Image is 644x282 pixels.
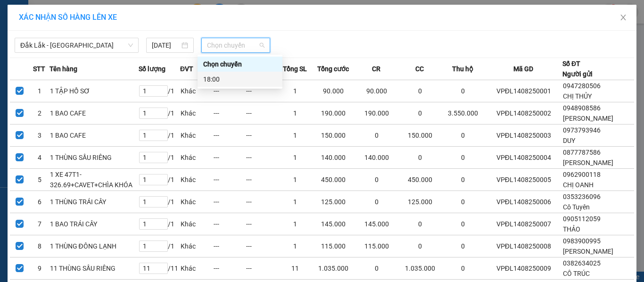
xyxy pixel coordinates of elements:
[312,213,355,235] td: 145.000
[180,191,213,213] td: Khác
[279,147,312,169] td: 1
[355,102,398,124] td: 190.000
[30,102,50,124] td: 2
[246,213,279,235] td: ---
[246,191,279,213] td: ---
[30,191,50,213] td: 6
[563,137,575,144] span: DUY
[50,80,139,102] td: 1 TẬP HỒ SƠ
[213,169,246,191] td: ---
[563,126,601,134] span: 0973793946
[246,235,279,257] td: ---
[355,191,398,213] td: 0
[398,257,442,280] td: 1.035.000
[180,64,193,74] span: ĐVT
[180,235,213,257] td: Khác
[50,235,139,257] td: 1 THÙNG ĐÔNG LẠNH
[485,102,562,124] td: VPĐL1408250002
[180,80,213,102] td: Khác
[355,169,398,191] td: 0
[180,169,213,191] td: Khác
[372,64,380,74] span: CR
[50,257,139,280] td: 11 THÙNG SẦU RIÊNG
[563,225,580,233] span: THẢO
[441,80,485,102] td: 0
[355,257,398,280] td: 0
[563,248,613,255] span: [PERSON_NAME]
[485,191,562,213] td: VPĐL1408250006
[180,102,213,124] td: Khác
[562,58,593,79] div: Số ĐT Người gửi
[398,102,442,124] td: 0
[139,191,180,213] td: / 1
[139,235,180,257] td: / 1
[563,193,601,200] span: 0353236096
[312,102,355,124] td: 190.000
[485,213,562,235] td: VPĐL1408250007
[19,13,117,22] span: XÁC NHẬN SỐ HÀNG LÊN XE
[30,213,50,235] td: 7
[213,191,246,213] td: ---
[563,259,601,267] span: 0382634025
[452,64,473,74] span: Thu hộ
[441,191,485,213] td: 0
[563,115,613,122] span: [PERSON_NAME]
[50,102,139,124] td: 1 BAO CAFE
[485,235,562,257] td: VPĐL1408250008
[50,213,139,235] td: 1 BAO TRÁI CÂY
[398,169,442,191] td: 450.000
[312,257,355,280] td: 1.035.000
[50,191,139,213] td: 1 THÙNG TRÁI CÂY
[441,235,485,257] td: 0
[50,64,77,74] span: Tên hàng
[246,169,279,191] td: ---
[50,169,139,191] td: 1 XE 47T1-326.69+CAVET+CHÌA KHÓA
[563,215,601,223] span: 0905112059
[355,147,398,169] td: 140.000
[619,14,627,21] span: close
[312,80,355,102] td: 90.000
[441,102,485,124] td: 3.550.000
[415,64,424,74] span: CC
[283,64,307,74] span: Tổng SL
[563,149,601,156] span: 0877787586
[610,5,636,31] button: Close
[563,203,590,211] span: Cô Tuyên
[30,147,50,169] td: 4
[246,147,279,169] td: ---
[139,124,180,147] td: / 1
[139,64,165,74] span: Số lượng
[139,80,180,102] td: / 1
[312,235,355,257] td: 115.000
[213,124,246,147] td: ---
[441,213,485,235] td: 0
[485,147,562,169] td: VPĐL1408250004
[355,213,398,235] td: 145.000
[50,124,139,147] td: 1 BAO CAFE
[203,74,277,84] div: 18:00
[279,124,312,147] td: 1
[30,257,50,280] td: 9
[213,257,246,280] td: ---
[279,191,312,213] td: 1
[279,169,312,191] td: 1
[246,124,279,147] td: ---
[563,82,601,90] span: 0947280506
[279,257,312,280] td: 11
[213,147,246,169] td: ---
[441,124,485,147] td: 0
[312,191,355,213] td: 125.000
[398,191,442,213] td: 125.000
[563,92,592,100] span: CHỊ THỦY
[213,80,246,102] td: ---
[312,124,355,147] td: 150.000
[50,147,139,169] td: 1 THÙNG SẦU RIÊNG
[312,169,355,191] td: 450.000
[213,213,246,235] td: ---
[30,124,50,147] td: 3
[513,64,533,74] span: Mã GD
[30,235,50,257] td: 8
[563,181,594,189] span: CHỊ OANH
[398,80,442,102] td: 0
[355,235,398,257] td: 115.000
